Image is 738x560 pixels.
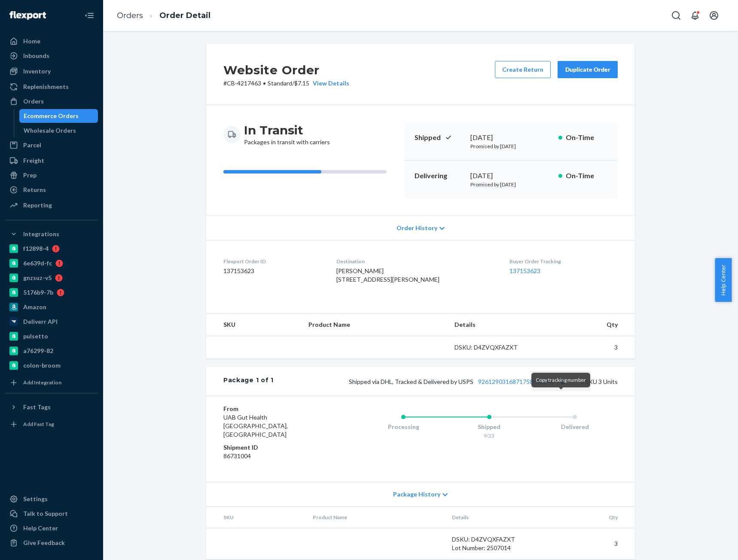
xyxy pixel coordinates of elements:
[223,79,349,88] p: # CB-4217463 / $7.15
[5,94,98,108] a: Orders
[206,507,306,528] th: SKU
[223,414,288,438] span: UAB Gut Health [GEOGRAPHIC_DATA], [GEOGRAPHIC_DATA]
[223,376,274,387] div: Package 1 of 1
[23,303,46,311] div: Amazon
[223,61,349,79] h2: Website Order
[470,171,552,181] div: [DATE]
[5,49,98,63] a: Inbounds
[244,122,330,146] div: Packages in transit with carriers
[5,344,98,358] a: a76299-82
[448,313,542,336] th: Details
[495,61,551,78] button: Create Return
[9,11,46,20] img: Flexport logo
[542,336,635,359] td: 3
[470,143,552,150] p: Promised by [DATE]
[244,122,330,138] h3: In Transit
[223,258,323,265] dt: Flexport Order ID
[509,258,618,265] dt: Buyer Order Tracking
[23,171,37,180] div: Prep
[532,423,618,431] div: Delivered
[268,79,292,87] span: Standard
[5,227,98,241] button: Integrations
[715,258,732,302] span: Help Center
[5,168,98,182] a: Prep
[23,288,53,297] div: 5176b9-7b
[23,259,52,268] div: 6e639d-fc
[5,183,98,197] a: Returns
[23,539,65,547] div: Give Feedback
[415,133,464,143] p: Shipped
[223,443,326,452] dt: Shipment ID
[206,313,302,336] th: SKU
[5,315,98,329] a: Deliverr API
[539,528,635,560] td: 3
[5,329,98,343] a: pulsetto
[23,141,41,149] div: Parcel
[23,37,40,46] div: Home
[309,79,349,88] button: View Details
[5,34,98,48] a: Home
[5,80,98,94] a: Replenishments
[23,67,51,76] div: Inventory
[470,181,552,188] p: Promised by [DATE]
[5,271,98,285] a: gnzsuz-v5
[393,490,440,499] span: Package History
[5,492,98,506] a: Settings
[223,267,323,275] dd: 137153623
[23,52,49,60] div: Inbounds
[470,133,552,143] div: [DATE]
[415,171,464,181] p: Delivering
[5,507,98,520] a: Talk to Support
[24,126,76,135] div: Wholesale Orders
[5,376,98,390] a: Add Integration
[452,535,533,544] div: DSKU: D4ZVQXFAZXT
[23,317,58,326] div: Deliverr API
[336,258,496,265] dt: Destination
[5,198,98,212] a: Reporting
[446,423,532,431] div: Shipped
[565,65,610,74] div: Duplicate Order
[117,11,143,20] a: Orders
[705,7,723,24] button: Open account menu
[349,378,568,385] span: Shipped via DHL, Tracked & Delivered by USPS
[23,361,61,370] div: colon-broom
[5,400,98,414] button: Fast Tags
[536,377,586,383] span: Copy tracking number
[23,230,59,238] div: Integrations
[5,138,98,152] a: Parcel
[23,274,52,282] div: gnzsuz-v5
[19,109,98,123] a: Ecommerce Orders
[5,417,98,431] a: Add Fast Tag
[23,420,54,428] div: Add Fast Tag
[223,452,326,460] dd: 86731004
[478,378,554,385] a: 9261290316871758886148
[263,79,266,87] span: •
[23,524,58,533] div: Help Center
[23,156,44,165] div: Freight
[24,112,79,120] div: Ecommerce Orders
[668,7,685,24] button: Open Search Box
[542,313,635,336] th: Qty
[223,405,326,413] dt: From
[23,244,49,253] div: f12898-4
[23,347,53,355] div: a76299-82
[539,507,635,528] th: Qty
[5,521,98,535] a: Help Center
[452,544,533,552] div: Lot Number: 2507014
[446,432,532,439] div: 9/23
[23,201,52,210] div: Reporting
[23,332,48,341] div: pulsetto
[5,300,98,314] a: Amazon
[23,403,51,411] div: Fast Tags
[274,376,618,387] div: 1 SKU 3 Units
[23,509,68,518] div: Talk to Support
[5,536,98,550] button: Give Feedback
[454,343,535,352] div: DSKU: D4ZVQXFAZXT
[302,313,448,336] th: Product Name
[360,423,446,431] div: Processing
[23,82,69,91] div: Replenishments
[23,97,44,106] div: Orders
[686,7,704,24] button: Open notifications
[19,124,98,137] a: Wholesale Orders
